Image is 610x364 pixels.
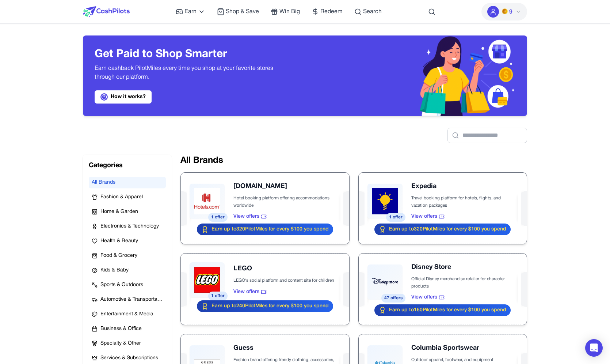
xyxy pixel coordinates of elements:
[481,3,527,20] button: PMs9
[100,340,141,347] span: Specialty & Other
[95,64,293,82] p: Earn cashback PilotMiles every time you shop at your favorite stores through our platform.
[89,221,166,232] button: Electronics & Technology
[585,339,603,357] div: Open Intercom Messenger
[95,90,152,104] a: How it works?
[89,250,166,262] button: Food & Grocery
[100,267,129,274] span: Kids & Baby
[100,237,138,245] span: Health & Beauty
[89,191,166,203] button: Fashion & Apparel
[100,325,142,333] span: Business & Office
[89,206,166,218] button: Home & Garden
[100,296,163,303] span: Automotive & Transportation
[89,294,166,305] button: Automotive & Transportation
[89,279,166,291] button: Sports & Outdoors
[217,7,259,16] a: Shop & Save
[89,323,166,335] button: Business & Office
[271,7,300,16] a: Win Big
[226,7,259,16] span: Shop & Save
[363,7,382,16] span: Search
[312,7,343,16] a: Redeem
[100,194,143,201] span: Fashion & Apparel
[89,308,166,320] button: Entertainment & Media
[89,352,166,364] button: Services & Subscriptions
[100,311,153,318] span: Entertainment & Media
[100,223,159,230] span: Electronics & Technology
[279,7,300,16] span: Win Big
[89,161,166,171] h2: Categories
[100,252,137,259] span: Food & Grocery
[100,281,143,289] span: Sports & Outdoors
[100,354,158,362] span: Services & Subscriptions
[89,235,166,247] button: Health & Beauty
[354,7,382,16] a: Search
[89,177,166,188] button: All Brands
[320,7,343,16] span: Redeem
[509,8,512,16] span: 9
[100,208,138,215] span: Home & Garden
[95,48,293,61] h3: Get Paid to Shop Smarter
[89,264,166,276] button: Kids & Baby
[176,7,205,16] a: Earn
[184,7,197,16] span: Earn
[180,155,527,166] h2: All Brands
[502,8,508,14] img: PMs
[305,35,527,116] img: Header decoration
[83,6,130,17] img: CashPilots Logo
[89,338,166,349] button: Specialty & Other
